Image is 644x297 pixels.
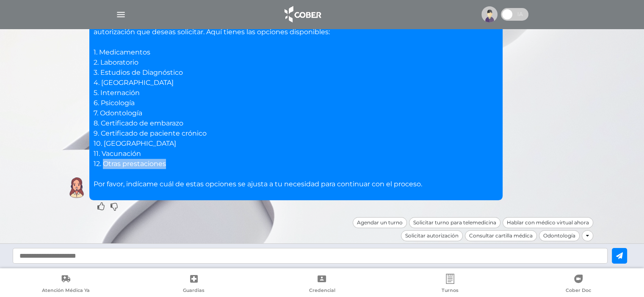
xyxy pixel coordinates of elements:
span: Guardias [183,287,205,295]
div: Odontología [539,230,580,241]
a: Credencial [258,274,386,295]
a: Turnos [386,274,514,295]
div: Agendar un turno [353,217,407,228]
a: Guardias [130,274,258,295]
span: Cober Doc [566,287,591,295]
span: Turnos [442,287,459,295]
a: Atención Médica Ya [2,274,130,295]
div: Consultar cartilla médica [465,230,537,241]
span: Credencial [309,287,335,295]
div: Solicitar autorización [401,230,463,241]
span: Atención Médica Ya [42,287,90,295]
div: Hablar con médico virtual ahora [503,217,593,228]
p: [DEMOGRAPHIC_DATA], para poder procesar tu solicitud de autorización médica, necesito que me indi... [94,17,498,189]
img: Cober_menu-lines-white.svg [116,9,126,20]
img: Cober IA [66,177,87,198]
img: profile-placeholder.svg [481,6,498,22]
img: logo_cober_home-white.png [280,4,324,25]
a: Cober Doc [514,274,642,295]
div: Solicitar turno para telemedicina [409,217,500,228]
